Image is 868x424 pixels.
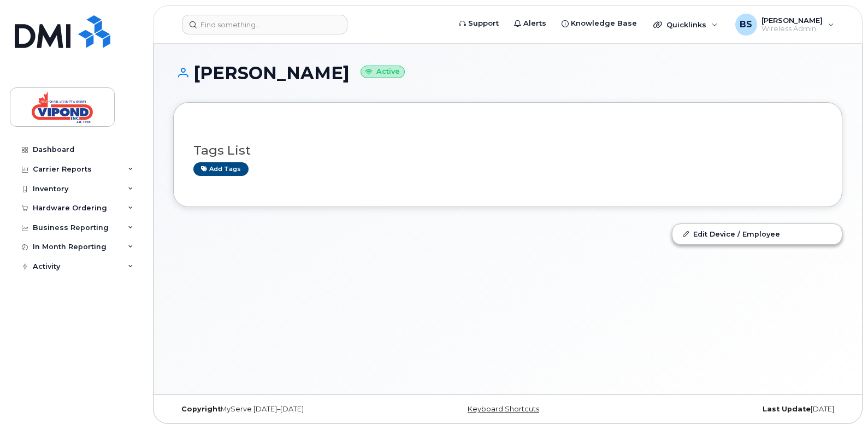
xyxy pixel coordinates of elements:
small: Active [361,66,405,78]
a: Keyboard Shortcuts [468,405,539,413]
strong: Last Update [763,405,811,413]
h3: Tags List [193,144,822,157]
div: MyServe [DATE]–[DATE] [173,405,396,414]
strong: Copyright [181,405,221,413]
a: Edit Device / Employee [672,224,842,244]
div: [DATE] [619,405,842,414]
a: Add tags [193,162,249,176]
h1: [PERSON_NAME] [173,63,842,83]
